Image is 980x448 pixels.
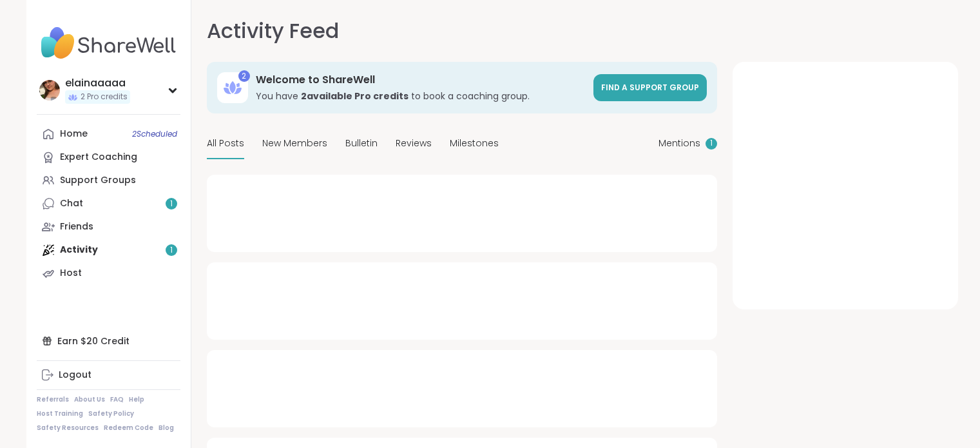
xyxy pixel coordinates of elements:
span: Mentions [658,137,700,150]
h3: Welcome to ShareWell [256,73,586,87]
div: elainaaaaa [65,76,130,90]
a: Expert Coaching [37,146,180,169]
a: Chat1 [37,192,180,215]
div: Expert Coaching [60,151,137,164]
a: Redeem Code [104,424,153,433]
a: Find a support group [593,74,707,101]
img: ShareWell Nav Logo [37,21,180,66]
div: 2 [238,70,250,82]
a: Host [37,262,180,285]
span: Reviews [396,137,432,150]
a: Safety Policy [88,409,134,418]
img: elainaaaaa [39,80,60,101]
a: Host Training [37,409,83,418]
a: Friends [37,215,180,239]
a: About Us [74,395,105,404]
span: Milestones [450,137,499,150]
div: Support Groups [60,174,136,187]
a: Referrals [37,395,69,404]
div: Chat [60,197,83,210]
a: Blog [159,424,174,433]
span: Find a support group [601,82,699,93]
span: All Posts [207,137,244,150]
div: Home [60,128,88,141]
span: 2 Pro credits [81,92,128,102]
div: Friends [60,220,93,233]
div: Logout [59,369,91,382]
a: Home2Scheduled [37,122,180,146]
span: Bulletin [345,137,378,150]
b: 2 available Pro credit s [301,90,408,102]
h1: Activity Feed [207,15,339,46]
div: Earn $20 Credit [37,329,180,353]
span: 2 Scheduled [132,129,177,139]
span: 1 [170,199,173,209]
div: Host [60,267,82,280]
a: Safety Resources [37,424,99,433]
span: 1 [710,138,713,149]
h3: You have to book a coaching group. [256,90,586,102]
a: Logout [37,364,180,387]
a: FAQ [110,395,124,404]
a: Support Groups [37,169,180,192]
a: Help [129,395,144,404]
span: New Members [262,137,327,150]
